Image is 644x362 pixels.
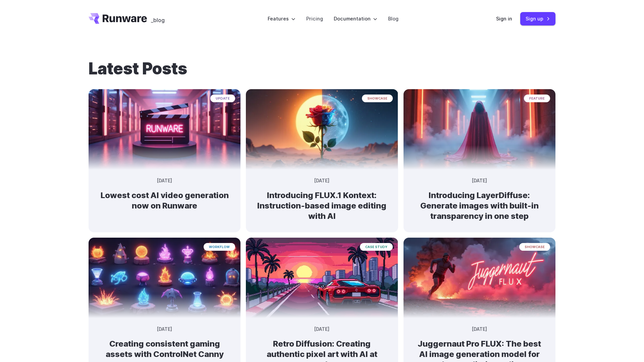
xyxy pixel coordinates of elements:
[520,12,555,25] a: Sign up
[157,326,172,333] time: [DATE]
[246,89,398,170] img: Surreal rose in a desert landscape, split between day and night with the sun and moon aligned beh...
[362,95,393,102] span: showcase
[204,243,235,251] span: workflow
[314,326,329,333] time: [DATE]
[472,177,487,185] time: [DATE]
[404,89,555,170] img: A cloaked figure made entirely of bending light and heat distortion, slightly warping the scene b...
[89,13,147,24] a: Go to /
[306,15,323,22] a: Pricing
[388,15,398,22] a: Blog
[99,190,230,211] h2: Lowest cost AI video generation now on Runware
[404,164,555,232] a: A cloaked figure made entirely of bending light and heat distortion, slightly warping the scene b...
[519,243,550,251] span: showcase
[360,243,393,251] span: case study
[89,59,555,78] h1: Latest Posts
[89,89,240,170] img: Neon-lit movie clapperboard with the word 'RUNWARE' in a futuristic server room
[472,326,487,333] time: [DATE]
[151,13,165,24] a: _blog
[89,164,240,222] a: Neon-lit movie clapperboard with the word 'RUNWARE' in a futuristic server room update [DATE] Low...
[334,15,377,22] label: Documentation
[524,95,550,102] span: feature
[257,190,387,222] h2: Introducing FLUX.1 Kontext: Instruction-based image editing with AI
[404,238,555,318] img: creative ad image of powerful runner leaving a trail of pink smoke and sparks, speed, lights floa...
[151,17,165,23] span: _blog
[496,15,512,22] a: Sign in
[414,190,545,222] h2: Introducing LayerDiffuse: Generate images with built-in transparency in one step
[246,164,398,232] a: Surreal rose in a desert landscape, split between day and night with the sun and moon aligned beh...
[268,15,296,22] label: Features
[210,95,235,102] span: update
[157,177,172,185] time: [DATE]
[89,238,240,318] img: An array of glowing, stylized elemental orbs and flames in various containers and stands, depicte...
[314,177,329,185] time: [DATE]
[99,339,230,359] h2: Creating consistent gaming assets with ControlNet Canny
[246,238,398,318] img: a red sports car on a futuristic highway with a sunset and city skyline in the background, styled...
